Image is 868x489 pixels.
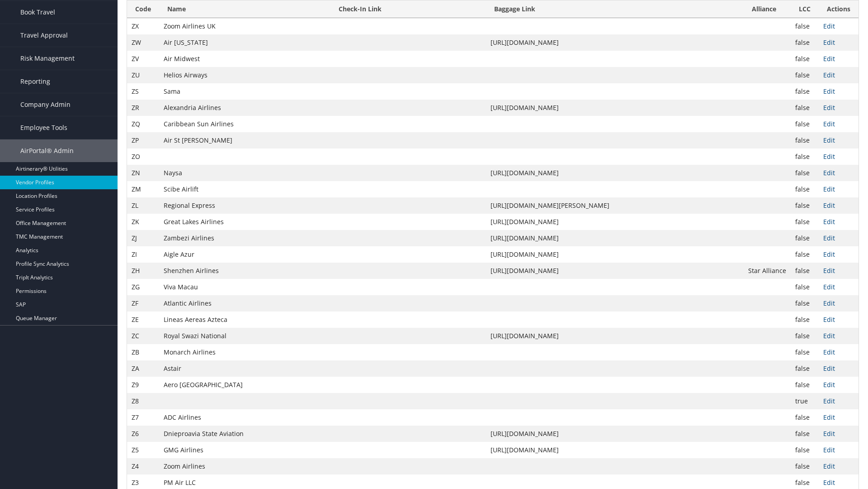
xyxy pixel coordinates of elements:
a: Edit [823,462,835,470]
td: Air Midwest [159,51,330,67]
span: Company Admin [20,93,71,116]
td: Air St [PERSON_NAME] [159,132,330,149]
td: Z7 [127,409,159,426]
td: false [791,263,819,279]
td: false [791,279,819,295]
td: [URL][DOMAIN_NAME] [486,246,744,263]
td: [URL][DOMAIN_NAME] [486,165,744,181]
a: Edit [823,22,835,30]
td: Z6 [127,426,159,442]
td: Zoom Airlines [159,458,330,475]
td: false [791,132,819,149]
td: ZJ [127,230,159,246]
a: Edit [823,168,835,177]
td: ZH [127,263,159,279]
td: ZL [127,197,159,214]
td: Astair [159,360,330,377]
a: Edit [823,71,835,79]
td: false [791,344,819,360]
a: Edit [823,283,835,291]
td: Air [US_STATE] [159,34,330,51]
a: Edit [823,136,835,144]
a: Edit [823,380,835,389]
a: Edit [823,120,835,128]
td: Star Alliance [744,263,791,279]
td: Helios Airways [159,67,330,83]
td: false [791,230,819,246]
a: Edit [823,397,835,405]
th: Name: activate to sort column ascending [159,0,330,18]
td: false [791,149,819,165]
td: true [791,393,819,409]
td: Aigle Azur [159,246,330,263]
td: [URL][DOMAIN_NAME] [486,442,744,458]
td: Z4 [127,458,159,475]
td: false [791,34,819,51]
td: [URL][DOMAIN_NAME] [486,230,744,246]
span: Travel Approval [20,24,68,47]
a: Edit [823,234,835,242]
a: Edit [823,299,835,307]
a: Edit [823,185,835,193]
td: [URL][DOMAIN_NAME][PERSON_NAME] [486,197,744,214]
td: Dnieproavia State Aviation [159,426,330,442]
a: Edit [823,348,835,356]
td: Zambezi Airlines [159,230,330,246]
a: Edit [823,413,835,422]
span: AirPortal® Admin [20,139,74,162]
a: Edit [823,250,835,259]
span: Risk Management [20,47,75,70]
span: Book Travel [20,1,55,24]
th: Actions [819,0,859,18]
td: false [791,409,819,426]
td: false [791,246,819,263]
td: false [791,197,819,214]
td: false [791,116,819,132]
a: Edit [823,315,835,324]
th: Alliance: activate to sort column ascending [744,0,791,18]
td: ZW [127,34,159,51]
td: ZI [127,246,159,263]
td: ZX [127,18,159,34]
td: [URL][DOMAIN_NAME] [486,214,744,230]
td: ZG [127,279,159,295]
td: false [791,426,819,442]
td: Sama [159,83,330,100]
td: ZS [127,83,159,100]
td: false [791,312,819,328]
td: ADC Airlines [159,409,330,426]
td: ZQ [127,116,159,132]
td: false [791,295,819,312]
td: Atlantic Airlines [159,295,330,312]
td: false [791,18,819,34]
th: Code: activate to sort column ascending [127,0,159,18]
td: Z9 [127,377,159,393]
td: false [791,165,819,181]
td: Caribbean Sun Airlines [159,116,330,132]
td: false [791,360,819,377]
a: Edit [823,478,835,487]
td: false [791,51,819,67]
td: Zoom Airlines UK [159,18,330,34]
td: ZA [127,360,159,377]
td: GMG Airlines [159,442,330,458]
td: false [791,214,819,230]
td: Z8 [127,393,159,409]
a: Edit [823,87,835,96]
td: ZV [127,51,159,67]
th: LCC: activate to sort column ascending [791,0,819,18]
a: Edit [823,217,835,226]
td: Z5 [127,442,159,458]
td: Alexandria Airlines [159,100,330,116]
a: Edit [823,331,835,340]
td: ZP [127,132,159,149]
td: ZE [127,312,159,328]
td: Regional Express [159,197,330,214]
td: false [791,83,819,100]
a: Edit [823,103,835,112]
td: Scibe Airlift [159,181,330,197]
td: [URL][DOMAIN_NAME] [486,263,744,279]
td: false [791,181,819,197]
td: ZB [127,344,159,360]
td: [URL][DOMAIN_NAME] [486,426,744,442]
